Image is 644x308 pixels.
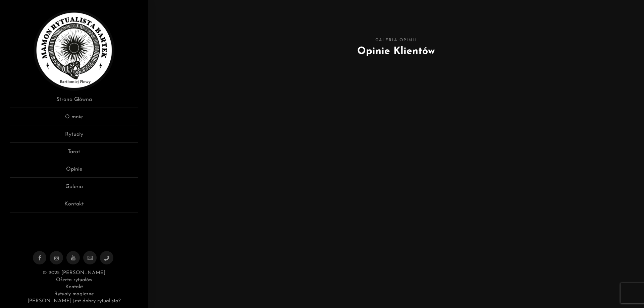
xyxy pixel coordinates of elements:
[65,285,83,290] a: Kontakt
[10,165,138,178] a: Opinie
[56,278,92,283] a: Oferta rytuałów
[10,96,138,108] a: Strona Główna
[28,299,121,304] a: [PERSON_NAME] jest dobry rytualista?
[34,10,114,90] img: Rytualista Bartek
[10,148,138,160] a: Tarot
[10,183,138,195] a: Galeria
[205,37,587,44] span: Galeria Opinii
[10,113,138,125] a: O mnie
[205,44,587,59] h1: Opinie Klientów
[54,292,94,297] a: Rytuały magiczne
[10,200,138,212] a: Kontakt
[10,130,138,143] a: Rytuały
